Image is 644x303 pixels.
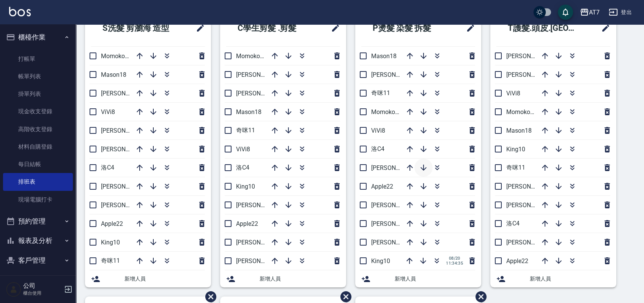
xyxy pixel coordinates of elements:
a: 帳單列表 [3,68,73,85]
span: Apple22 [101,220,123,227]
span: 新增人員 [124,275,205,283]
h5: 公司 [23,282,62,290]
h2: T護髮.頭皮.[GEOGRAPHIC_DATA] [496,14,591,42]
span: Momoko12 [101,52,132,60]
span: Momoko12 [371,108,402,116]
span: [PERSON_NAME]7 [236,239,285,246]
span: 修改班表的標題 [597,19,610,37]
button: AT7 [577,5,603,20]
span: [PERSON_NAME]2 [371,164,420,171]
span: Apple22 [371,183,393,190]
span: 11:34:35 [446,261,463,266]
span: King10 [236,183,255,190]
button: 櫃檯作業 [3,27,73,47]
span: ViVi8 [371,127,385,134]
button: save [558,5,573,20]
span: Mason18 [371,52,397,60]
span: [PERSON_NAME] 5 [101,90,151,97]
a: 高階收支登錄 [3,121,73,138]
span: 修改班表的標題 [191,19,205,37]
span: [PERSON_NAME]7 [506,239,555,246]
span: [PERSON_NAME]2 [506,52,555,60]
a: 現場電腦打卡 [3,191,73,208]
div: AT7 [589,8,600,17]
span: [PERSON_NAME]2 [101,127,150,134]
div: 新增人員 [85,270,211,287]
span: 洛C4 [236,164,249,171]
span: [PERSON_NAME] 5 [236,201,287,209]
a: 每日結帳 [3,155,73,173]
span: Momoko12 [236,52,267,60]
button: 登出 [606,5,635,19]
span: ViVi8 [236,146,250,153]
span: Mason18 [236,108,261,116]
span: Apple22 [236,220,258,227]
span: 奇咪11 [371,89,390,97]
span: King10 [371,257,390,265]
span: 修改班表的標題 [461,19,475,37]
span: [PERSON_NAME] 5 [371,201,422,209]
span: King10 [101,239,120,246]
span: [PERSON_NAME]9 [236,71,285,78]
span: 08/20 [446,256,463,261]
span: [PERSON_NAME]6 [236,90,285,97]
h2: P燙髮 染髮 拆髮 [361,14,452,42]
span: 洛C4 [101,164,114,171]
span: [PERSON_NAME]9 [101,146,150,153]
span: Momoko12 [506,108,537,116]
span: [PERSON_NAME]6 [371,220,420,227]
span: ViVi8 [506,90,520,97]
span: 修改班表的標題 [326,19,340,37]
span: [PERSON_NAME]6 [101,201,150,209]
span: [PERSON_NAME] 5 [506,71,557,78]
a: 掛單列表 [3,85,73,103]
span: [PERSON_NAME]2 [236,257,285,265]
span: [PERSON_NAME]9 [506,201,555,209]
img: Person [6,282,21,297]
div: 新增人員 [220,270,346,287]
span: Mason18 [101,71,126,78]
span: King10 [506,146,525,153]
div: 新增人員 [355,270,481,287]
span: [PERSON_NAME]7 [371,71,420,78]
span: 奇咪11 [236,127,255,134]
a: 材料自購登錄 [3,138,73,155]
span: 奇咪11 [506,164,525,171]
span: 奇咪11 [101,257,120,264]
h2: C學生剪髮 .剪髮 [226,14,317,42]
span: ViVi8 [101,108,115,116]
p: 櫃台使用 [23,290,62,297]
span: [PERSON_NAME]6 [506,183,555,190]
a: 現金收支登錄 [3,103,73,120]
span: [PERSON_NAME]9 [371,239,420,246]
span: 洛C4 [506,220,520,227]
button: 報表及分析 [3,231,73,251]
a: 排班表 [3,173,73,190]
div: 新增人員 [490,270,616,287]
img: Logo [9,7,31,16]
span: 洛C4 [371,145,384,152]
button: 客戶管理 [3,251,73,270]
span: 新增人員 [530,275,610,283]
span: [PERSON_NAME]7 [101,183,150,190]
button: 員工及薪資 [3,270,73,290]
span: Mason18 [506,127,532,134]
button: 預約管理 [3,211,73,231]
a: 打帳單 [3,50,73,68]
span: Apple22 [506,257,528,265]
span: 新增人員 [260,275,340,283]
h2: S洗髮 剪瀏海 造型 [91,14,186,42]
span: 新增人員 [395,275,475,283]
